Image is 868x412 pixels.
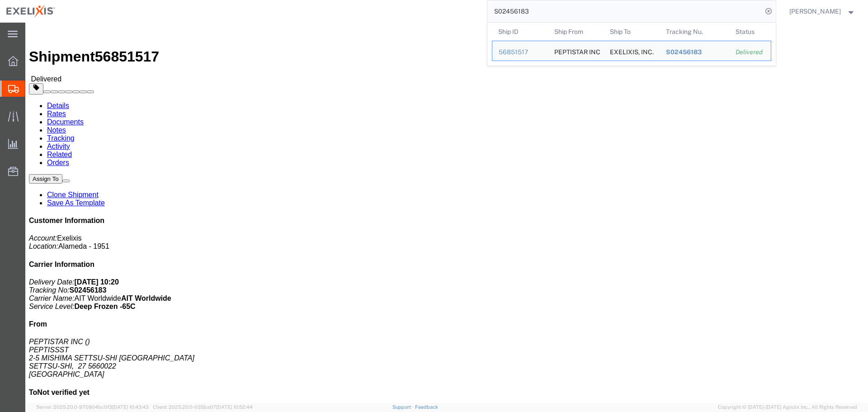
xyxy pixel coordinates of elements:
[729,23,771,41] th: Status
[392,404,415,410] a: Support
[554,41,597,61] div: PEPTISTAR INC
[665,47,723,57] div: S02456183
[789,6,856,17] button: [PERSON_NAME]
[216,404,253,410] span: [DATE] 10:52:44
[492,23,776,66] table: Search Results
[25,23,868,403] iframe: FS Legacy Container
[153,404,253,410] span: Client: 2025.20.0-035ba07
[736,47,764,57] div: Delivered
[659,23,729,41] th: Tracking Nu.
[6,5,55,18] img: logo
[492,23,548,41] th: Ship ID
[499,47,542,57] div: 56851517
[415,404,438,410] a: Feedback
[789,6,841,16] span: Fred Eisenman
[487,0,762,22] input: Search for shipment number, reference number
[665,48,701,56] span: S02456183
[36,404,149,410] span: Server: 2025.20.0-970904bc0f3
[604,23,660,41] th: Ship To
[112,404,149,410] span: [DATE] 10:43:43
[718,403,857,411] span: Copyright © [DATE]-[DATE] Agistix Inc., All Rights Reserved
[547,23,604,41] th: Ship From
[610,41,653,61] div: EXELIXIS, INC.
